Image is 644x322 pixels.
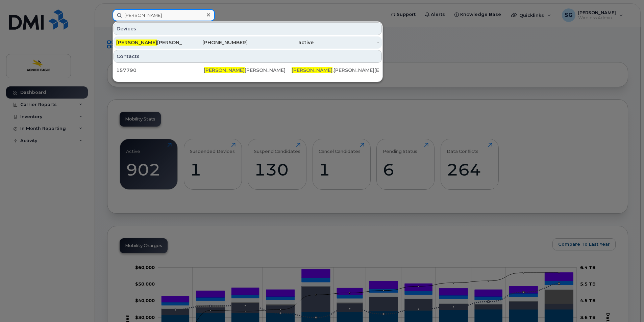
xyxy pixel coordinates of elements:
[314,39,379,46] div: -
[114,36,382,49] a: [PERSON_NAME][PERSON_NAME][PHONE_NUMBER]active-
[114,50,382,63] div: Contacts
[182,39,248,46] div: [PHONE_NUMBER]
[116,39,182,46] div: [PERSON_NAME]
[116,39,157,46] span: [PERSON_NAME]
[292,67,332,73] span: [PERSON_NAME]
[204,67,291,74] div: [PERSON_NAME]
[116,67,204,74] div: 157790
[204,67,245,73] span: [PERSON_NAME]
[114,64,382,76] a: 157790[PERSON_NAME][PERSON_NAME][PERSON_NAME].[PERSON_NAME][EMAIL_ADDRESS][DOMAIN_NAME]
[114,22,382,35] div: Devices
[248,39,314,46] div: active
[292,67,379,74] div: .[PERSON_NAME][EMAIL_ADDRESS][DOMAIN_NAME]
